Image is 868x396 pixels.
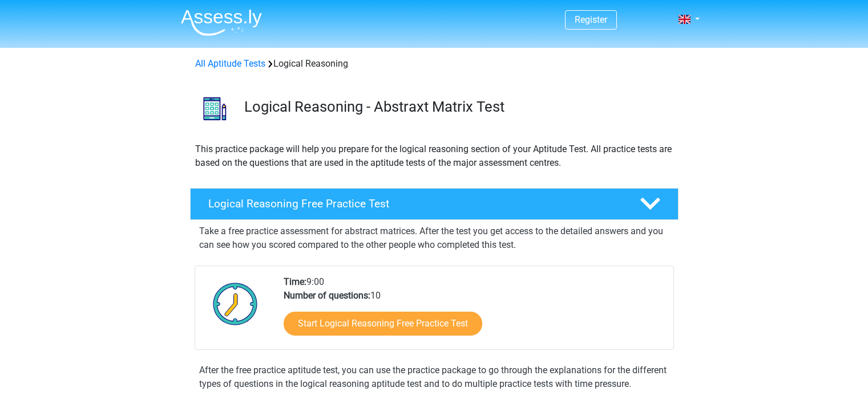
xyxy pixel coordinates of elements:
[191,57,678,71] div: Logical Reasoning
[208,197,621,210] h4: Logical Reasoning Free Practice Test
[284,290,370,301] b: Number of questions:
[181,9,262,36] img: Assessly
[284,312,482,336] a: Start Logical Reasoning Free Practice Test
[207,275,264,332] img: Clock
[195,364,674,391] div: After the free practice aptitude test, you can use the practice package to go through the explana...
[275,275,673,349] div: 9:00 10
[185,188,683,220] a: Logical Reasoning Free Practice Test
[284,276,306,287] b: Time:
[195,142,673,170] p: This practice package will help you prepare for the logical reasoning section of your Aptitude Te...
[244,98,669,116] h3: Logical Reasoning - Abstraxt Matrix Test
[199,224,669,252] p: Take a free practice assessment for abstract matrices. After the test you get access to the detai...
[191,84,239,133] img: logical reasoning
[575,14,607,25] a: Register
[195,58,265,69] a: All Aptitude Tests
